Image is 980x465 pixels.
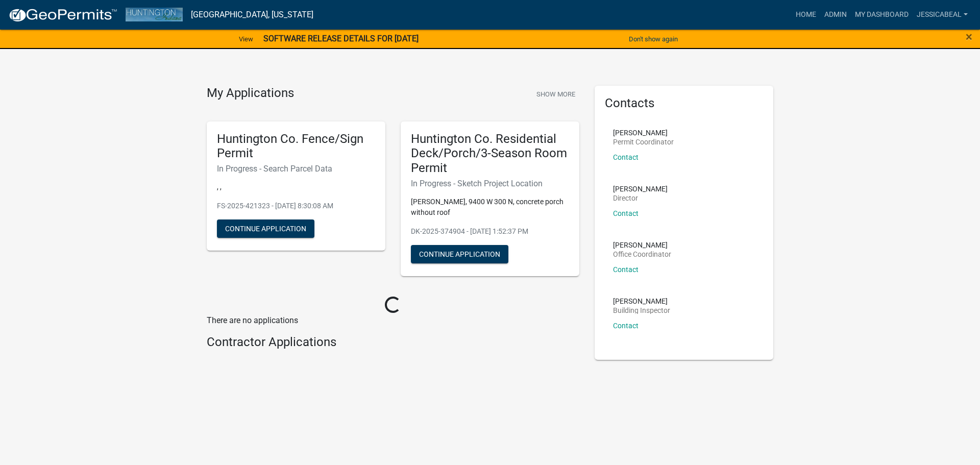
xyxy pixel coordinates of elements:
[411,197,569,218] p: [PERSON_NAME], 9400 W 300 N, concrete porch without roof
[532,86,579,103] button: Show More
[613,322,639,330] a: Contact
[625,31,682,47] button: Don't show again
[217,219,314,238] button: Continue Application
[207,335,579,350] h4: Contractor Applications
[217,132,375,161] h5: Huntington Co. Fence/Sign Permit
[126,8,183,21] img: Huntington County, Indiana
[411,179,569,188] h6: In Progress - Sketch Project Location
[966,30,972,44] span: ×
[851,5,913,25] a: My Dashboard
[207,86,294,101] h4: My Applications
[613,251,671,258] p: Office Coordinator
[613,153,639,161] a: Contact
[217,164,375,174] h6: In Progress - Search Parcel Data
[207,314,579,327] p: There are no applications
[613,307,670,314] p: Building Inspector
[207,335,579,354] wm-workflow-list-section: Contractor Applications
[613,241,671,249] p: [PERSON_NAME]
[613,298,670,305] p: [PERSON_NAME]
[613,265,639,274] a: Contact
[613,185,668,192] p: [PERSON_NAME]
[217,182,375,192] p: , ,
[411,132,569,176] h5: Huntington Co. Residential Deck/Porch/3-Season Room Permit
[792,5,820,25] a: Home
[263,34,419,43] strong: SOFTWARE RELEASE DETAILS FOR [DATE]
[191,6,313,23] a: [GEOGRAPHIC_DATA], [US_STATE]
[411,245,508,263] button: Continue Application
[411,226,569,237] p: DK-2025-374904 - [DATE] 1:52:37 PM
[913,5,972,25] a: JessicaBeal
[966,31,972,43] button: Close
[820,5,851,25] a: Admin
[235,31,257,47] a: View
[217,201,375,211] p: FS-2025-421323 - [DATE] 8:30:08 AM
[613,138,674,145] p: Permit Coordinator
[613,194,668,202] p: Director
[613,209,639,217] a: Contact
[613,129,674,136] p: [PERSON_NAME]
[605,96,763,111] h5: Contacts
